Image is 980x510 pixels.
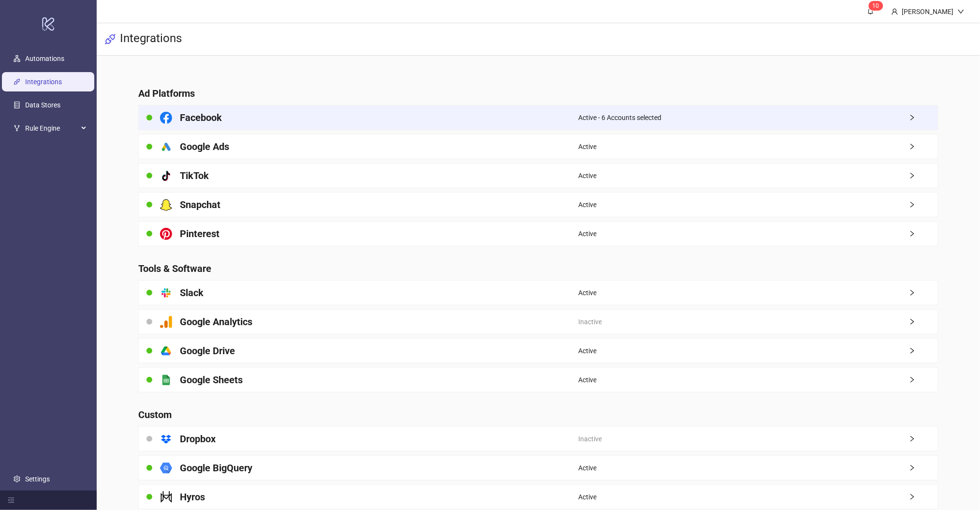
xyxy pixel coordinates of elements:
[909,347,938,354] span: right
[909,143,938,150] span: right
[180,169,209,182] h4: TikTok
[120,31,182,47] h3: Integrations
[138,408,938,421] h4: Custom
[180,198,220,211] h4: Snapchat
[25,102,60,109] a: Data Stores
[138,134,938,159] a: Google AdsActiveright
[138,262,938,275] h4: Tools & Software
[578,434,602,444] span: Inactive
[909,435,938,442] span: right
[138,367,938,392] a: Google SheetsActiveright
[876,2,879,9] span: 0
[180,227,219,240] h4: Pinterest
[873,2,876,9] span: 1
[892,8,898,15] span: user
[25,475,50,483] a: Settings
[138,105,938,130] a: FacebookActive - 6 Accounts selectedright
[578,463,597,473] span: Active
[138,309,938,334] a: Google AnalyticsInactiveright
[180,373,243,387] h4: Google Sheets
[14,125,20,132] span: fork
[138,221,938,246] a: PinterestActiveright
[909,376,938,383] span: right
[180,490,205,504] h4: Hyros
[104,33,116,45] span: api
[578,316,602,327] span: Inactive
[25,119,78,138] span: Rule Engine
[898,6,958,17] div: [PERSON_NAME]
[180,111,222,124] h4: Facebook
[909,230,938,237] span: right
[25,78,62,86] a: Integrations
[578,199,597,210] span: Active
[8,497,15,504] span: menu-fold
[578,375,597,385] span: Active
[138,455,938,480] a: Google BigQueryActiveright
[180,140,229,153] h4: Google Ads
[138,426,938,451] a: DropboxInactiveright
[909,494,938,500] span: right
[909,172,938,179] span: right
[25,55,64,63] a: Automations
[138,163,938,188] a: TikTokActiveright
[909,465,938,471] span: right
[180,286,204,300] h4: Slack
[180,461,252,475] h4: Google BigQuery
[180,315,252,329] h4: Google Analytics
[578,228,597,239] span: Active
[578,170,597,181] span: Active
[578,345,597,356] span: Active
[958,8,965,15] span: down
[578,112,661,123] span: Active - 6 Accounts selected
[909,318,938,325] span: right
[578,287,597,298] span: Active
[909,114,938,121] span: right
[180,432,216,446] h4: Dropbox
[867,8,874,15] span: bell
[869,1,883,11] sup: 10
[138,338,938,363] a: Google DriveActiveright
[909,289,938,296] span: right
[138,192,938,217] a: SnapchatActiveright
[578,141,597,152] span: Active
[138,484,938,510] a: HyrosActiveright
[180,344,235,358] h4: Google Drive
[138,87,938,100] h4: Ad Platforms
[138,280,938,305] a: SlackActiveright
[909,201,938,208] span: right
[578,492,597,502] span: Active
